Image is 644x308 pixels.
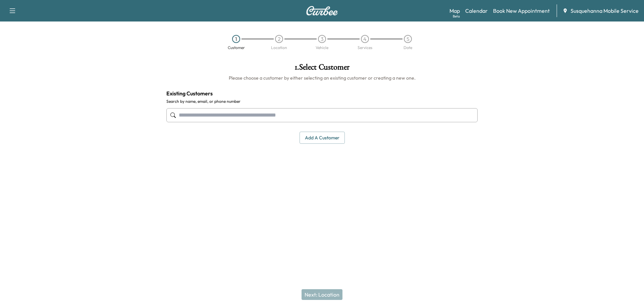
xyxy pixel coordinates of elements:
a: Book New Appointment [493,7,550,15]
div: Beta [453,14,460,19]
div: 3 [318,35,326,43]
div: Location [271,46,287,50]
label: Search by name, email, or phone number [166,99,478,104]
span: Susquehanna Mobile Service [571,7,639,15]
div: 5 [404,35,412,43]
a: Calendar [465,7,488,15]
button: Add a customer [300,132,345,144]
img: Curbee Logo [306,6,338,15]
a: MapBeta [449,7,460,15]
h4: Existing Customers [166,89,478,97]
div: 4 [361,35,369,43]
div: Services [358,46,372,50]
h1: 1 . Select Customer [166,63,478,75]
div: Customer [228,46,245,50]
h6: Please choose a customer by either selecting an existing customer or creating a new one. [166,75,478,81]
div: 1 [232,35,240,43]
div: Date [404,46,412,50]
div: 2 [275,35,283,43]
div: Vehicle [316,46,328,50]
